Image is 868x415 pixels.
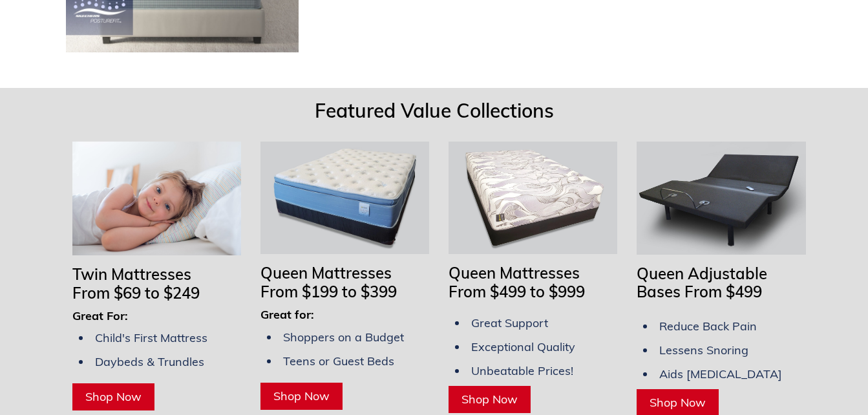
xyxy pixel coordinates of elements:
[72,308,128,323] span: Great For:
[449,386,531,413] a: Shop Now
[283,330,404,345] span: Shoppers on a Budget
[72,264,191,284] span: Twin Mattresses
[260,307,314,322] span: Great for:
[72,383,154,410] a: Shop Now
[85,389,142,404] span: Shop Now
[72,142,241,255] img: Twin Mattresses From $69 to $169
[659,367,782,381] span: Aids [MEDICAL_DATA]
[461,392,518,407] span: Shop Now
[315,98,554,123] span: Featured Value Collections
[471,339,575,354] span: Exceptional Quality
[283,354,394,368] span: Teens or Guest Beds
[95,330,207,345] span: Child's First Mattress
[637,142,805,254] img: Adjustable Bases Starting at $379
[449,263,580,282] span: Queen Mattresses
[471,363,573,378] span: Unbeatable Prices!
[650,395,706,410] span: Shop Now
[95,354,204,369] span: Daybeds & Trundles
[659,319,757,334] span: Reduce Back Pain
[273,388,330,403] span: Shop Now
[72,283,200,303] span: From $69 to $249
[260,263,392,282] span: Queen Mattresses
[449,142,617,254] img: Queen Mattresses From $449 to $949
[471,315,548,330] span: Great Support
[449,282,585,301] span: From $499 to $999
[260,282,397,301] span: From $199 to $399
[260,142,429,254] img: Queen Mattresses From $199 to $349
[659,343,748,357] span: Lessens Snoring
[260,383,343,410] a: Shop Now
[637,264,767,302] span: Queen Adjustable Bases From $499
